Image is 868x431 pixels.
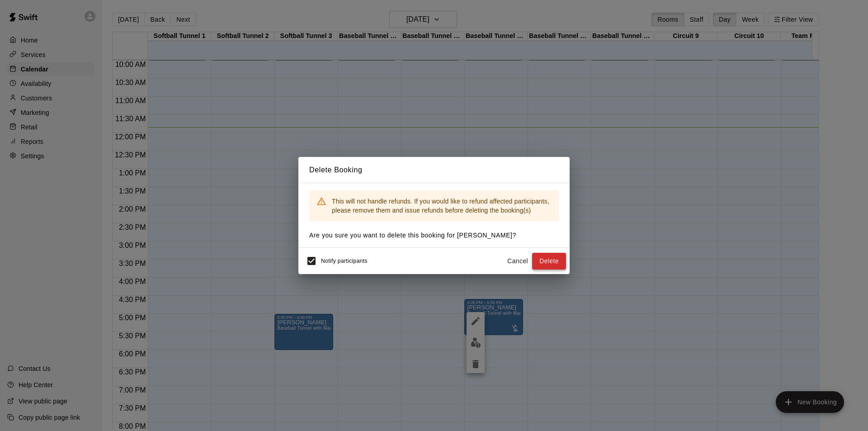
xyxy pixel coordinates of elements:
[321,258,368,265] span: Notify participants
[309,231,559,240] p: Are you sure you want to delete this booking for [PERSON_NAME] ?
[503,253,532,270] button: Cancel
[332,193,552,218] div: This will not handle refunds. If you would like to refund affected participants, please remove th...
[298,157,570,183] h2: Delete Booking
[532,253,566,270] button: Delete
